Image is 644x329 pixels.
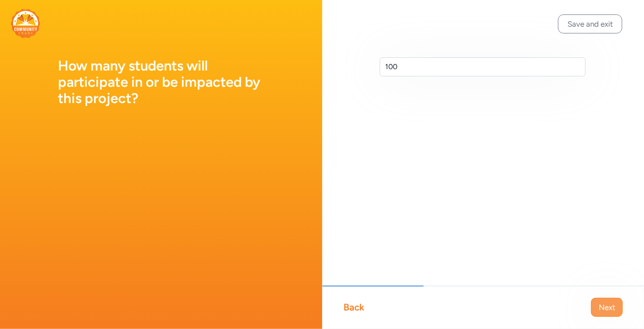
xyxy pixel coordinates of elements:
[591,298,623,317] button: Next
[58,58,264,107] h1: How many students will participate in or be impacted by this project?
[344,301,365,314] div: Back
[599,302,615,313] span: Next
[558,14,622,33] button: Save and exit
[380,57,586,76] input: Enter a number...
[11,9,40,38] img: logo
